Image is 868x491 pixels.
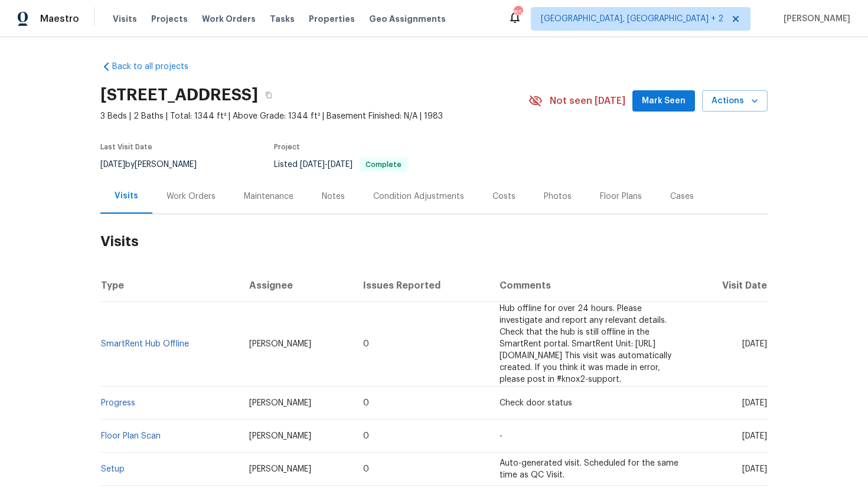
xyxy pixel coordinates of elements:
div: Floor Plans [600,191,642,202]
div: 85 [514,7,522,19]
span: [PERSON_NAME] [249,465,311,473]
span: - [500,432,502,440]
span: [DATE] [100,161,125,169]
span: [PERSON_NAME] [249,340,311,348]
th: Type [100,269,240,302]
a: Setup [101,465,125,473]
span: [DATE] [742,465,767,473]
div: Condition Adjustments [373,191,464,202]
span: Tasks [270,15,295,23]
span: Last Visit Date [100,143,152,150]
span: Hub offline for over 24 hours. Please investigate and report any relevant details. Check that the... [500,305,671,384]
span: [PERSON_NAME] [249,432,311,440]
span: Maestro [40,13,79,25]
div: by [PERSON_NAME] [100,158,211,172]
span: Actions [712,94,758,109]
span: Visits [113,13,137,25]
span: [PERSON_NAME] [779,13,850,25]
button: Copy Address [258,84,279,106]
span: - [300,161,353,169]
th: Assignee [240,269,354,302]
div: Photos [544,191,572,202]
th: Comments [490,269,690,302]
div: Costs [492,191,515,202]
span: Complete [361,161,406,168]
span: Mark Seen [642,94,686,109]
span: [DATE] [328,161,353,169]
a: Floor Plan Scan [101,432,161,440]
span: 0 [363,432,369,440]
span: [DATE] [300,161,325,169]
span: Auto-generated visit. Scheduled for the same time as QC Visit. [500,459,678,479]
span: Check door status [500,399,572,407]
div: Notes [322,191,345,202]
a: Back to all projects [100,61,214,73]
span: Projects [151,13,188,25]
th: Issues Reported [354,269,490,302]
div: Work Orders [167,191,216,202]
h2: Visits [100,214,768,269]
span: [PERSON_NAME] [249,399,311,407]
span: [GEOGRAPHIC_DATA], [GEOGRAPHIC_DATA] + 2 [541,13,723,25]
span: Properties [309,13,355,25]
span: [DATE] [742,432,767,440]
span: Project [274,143,300,150]
a: Progress [101,399,135,407]
div: Visits [115,190,138,202]
span: Geo Assignments [369,13,446,25]
div: Cases [670,191,694,202]
span: 3 Beds | 2 Baths | Total: 1344 ft² | Above Grade: 1344 ft² | Basement Finished: N/A | 1983 [100,110,528,122]
th: Visit Date [690,269,768,302]
h2: [STREET_ADDRESS] [100,89,258,101]
button: Mark Seen [632,90,695,112]
a: SmartRent Hub Offline [101,340,189,348]
div: Maintenance [244,191,293,202]
span: 0 [363,340,369,348]
span: 0 [363,465,369,473]
span: 0 [363,399,369,407]
span: Not seen [DATE] [550,95,625,107]
span: Work Orders [202,13,256,25]
button: Actions [702,90,768,112]
span: Listed [274,161,407,169]
span: [DATE] [742,340,767,348]
span: [DATE] [742,399,767,407]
